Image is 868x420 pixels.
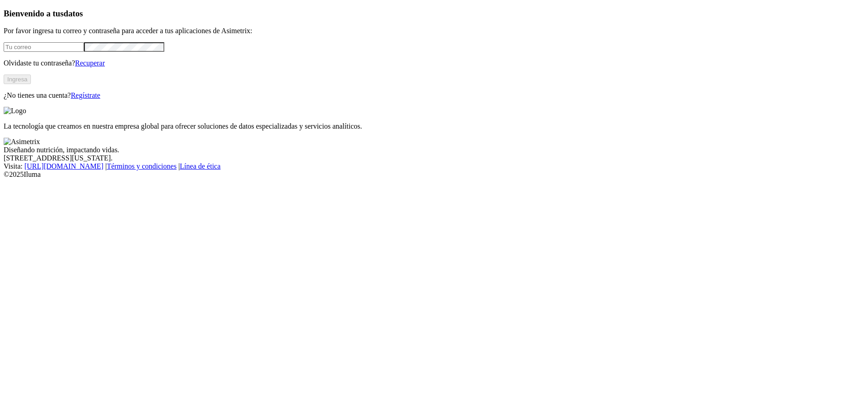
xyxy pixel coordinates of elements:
p: La tecnología que creamos en nuestra empresa global para ofrecer soluciones de datos especializad... [4,122,864,130]
h3: Bienvenido a tus [4,9,864,19]
a: [URL][DOMAIN_NAME] [25,162,104,170]
div: Diseñando nutrición, impactando vidas. [4,146,864,154]
a: Línea de ética [180,162,221,170]
div: Visita : | | [4,162,864,170]
span: datos [64,9,83,18]
a: Regístrate [71,91,100,99]
input: Tu correo [4,42,84,52]
img: Asimetrix [4,138,40,146]
button: Ingresa [4,75,31,84]
a: Términos y condiciones [107,162,177,170]
a: Recuperar [75,59,105,67]
div: © 2025 Iluma [4,170,864,179]
p: ¿No tienes una cuenta? [4,91,864,100]
div: [STREET_ADDRESS][US_STATE]. [4,154,864,162]
p: Por favor ingresa tu correo y contraseña para acceder a tus aplicaciones de Asimetrix: [4,27,864,35]
img: Logo [4,107,26,115]
p: Olvidaste tu contraseña? [4,59,864,67]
